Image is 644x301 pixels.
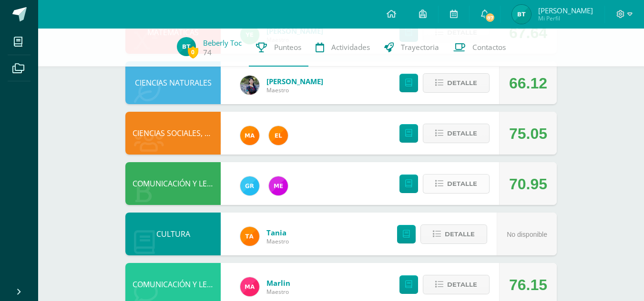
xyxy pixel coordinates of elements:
a: Contactos [446,29,513,67]
button: Detalle [423,73,490,93]
span: No disponible [507,231,547,238]
span: Trayectoria [401,42,439,52]
span: Maestro [266,86,323,94]
div: 66.12 [509,62,547,105]
a: Tania [266,228,289,237]
span: [PERSON_NAME] [538,6,593,15]
span: Detalle [447,276,477,293]
img: 498c526042e7dcf1c615ebb741a80315.png [269,176,288,195]
span: Maestro [266,288,290,296]
button: Detalle [423,174,490,194]
img: ca51be06ee6568e83a4be8f0f0221dfb.png [240,277,259,296]
a: Trayectoria [377,29,446,67]
a: Punteos [249,29,308,67]
img: 47e0c6d4bfe68c431262c1f147c89d8f.png [240,176,259,195]
span: Mi Perfil [538,14,593,22]
button: Detalle [420,224,487,244]
img: cda15ad35d0b13d5c0b55d869a19eb5f.png [512,5,531,24]
button: Detalle [423,275,490,294]
div: CIENCIAS SOCIALES, FORMACIÓN CIUDADANA E INTERCULTURALIDAD [125,112,221,155]
div: CULTURA [125,213,221,255]
div: COMUNICACIÓN Y LENGUAJE, IDIOMA ESPAÑOL [125,162,221,205]
a: [PERSON_NAME] [266,77,323,86]
img: 31c982a1c1d67d3c4d1e96adbf671f86.png [269,126,288,145]
span: Detalle [447,175,477,193]
div: 70.95 [509,163,547,205]
span: Detalle [447,74,477,92]
span: Maestro [266,237,289,245]
div: 75.05 [509,112,547,155]
img: feaeb2f9bb45255e229dc5fdac9a9f6b.png [240,227,259,246]
a: Marlin [266,278,290,288]
span: Contactos [472,42,506,52]
span: Actividades [331,42,370,52]
span: Detalle [447,125,477,142]
a: Beberly Toc [203,38,242,48]
span: Detalle [445,225,475,243]
a: 74 [203,48,212,58]
button: Detalle [423,124,490,143]
span: Punteos [274,42,301,52]
img: 266030d5bbfb4fab9f05b9da2ad38396.png [240,126,259,145]
span: 0 [188,46,198,58]
span: 87 [485,12,495,23]
div: CIENCIAS NATURALES [125,61,221,104]
a: Actividades [308,29,377,67]
img: cda15ad35d0b13d5c0b55d869a19eb5f.png [177,37,196,56]
img: b2b209b5ecd374f6d147d0bc2cef63fa.png [240,76,259,95]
